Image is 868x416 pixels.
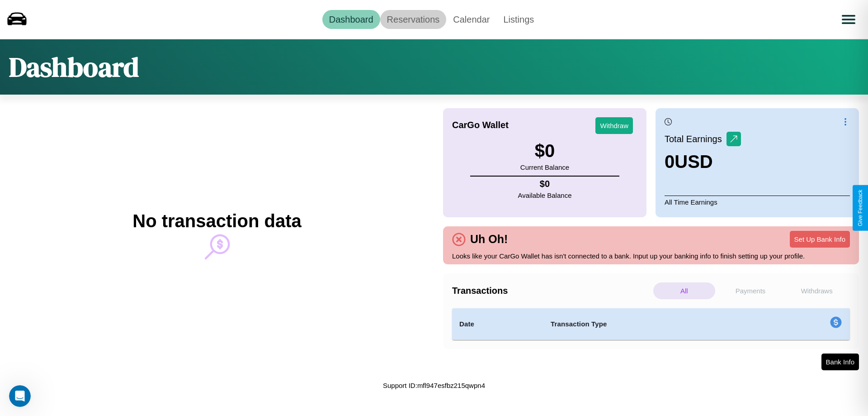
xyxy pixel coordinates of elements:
h1: Dashboard [9,48,139,86]
p: Total Earnings [665,131,726,147]
a: Listings [496,10,541,29]
a: Reservations [380,10,447,29]
h3: 0 USD [665,152,741,172]
table: simple table [452,308,850,340]
h4: $ 0 [518,179,572,189]
iframe: Intercom live chat [9,385,31,407]
a: Calendar [446,10,496,29]
h3: $ 0 [520,141,569,161]
button: Set Up Bank Info [790,231,850,248]
p: Payments [720,282,782,299]
p: Current Balance [520,161,569,173]
h4: Transaction Type [551,319,756,330]
h4: Transactions [452,286,651,296]
p: Withdraws [786,282,848,299]
p: All Time Earnings [665,196,850,208]
h4: Uh Oh! [466,233,512,246]
p: Looks like your CarGo Wallet has isn't connected to a bank. Input up your banking info to finish ... [452,250,850,262]
p: Support ID: mfl947esfbz215qwpn4 [383,379,485,392]
p: All [653,282,715,299]
h4: CarGo Wallet [452,120,509,130]
button: Withdraw [595,117,633,134]
h4: Date [459,319,536,330]
p: Available Balance [518,189,572,201]
button: Open menu [836,7,861,32]
h2: No transaction data [132,211,301,231]
a: Dashboard [322,10,380,29]
button: Bank Info [821,354,859,370]
div: Give Feedback [857,190,863,226]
